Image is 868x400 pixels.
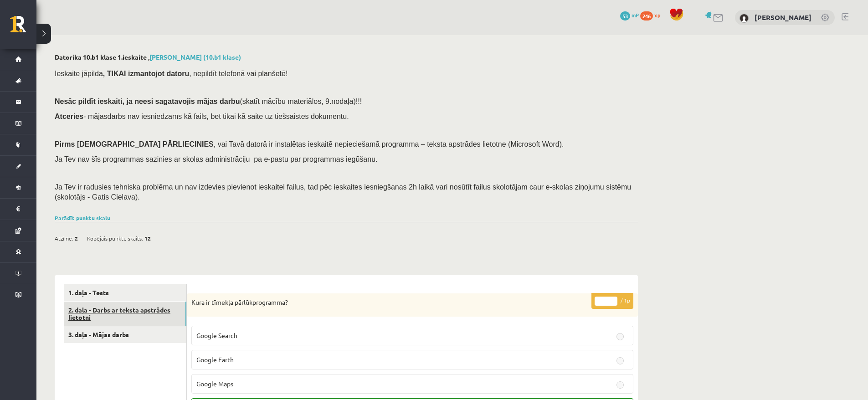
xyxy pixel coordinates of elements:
[616,333,624,340] input: Google Search
[55,140,214,148] span: Pirms [DEMOGRAPHIC_DATA] PĀRLIECINIES
[64,302,186,326] a: 2. daļa - Darbs ar teksta apstrādes lietotni
[755,13,812,22] a: [PERSON_NAME]
[620,11,639,19] a: 53 mP
[55,53,638,61] h2: Datorika 10.b1 klase 1.ieskaite ,
[55,70,288,77] span: Ieskaite jāpilda , nepildīt telefonā vai planšetē!
[55,183,631,201] span: Ja Tev ir radusies tehniska problēma un nav izdevies pievienot ieskaitei failus, tad pēc ieskaite...
[740,14,749,23] img: Maksims Cibuļskis
[64,326,186,343] a: 3. daļa - Mājas darbs
[214,140,564,148] span: , vai Tavā datorā ir instalētas ieskaitē nepieciešamā programma – teksta apstrādes lietotne (Micr...
[196,331,237,339] span: Google Search
[55,155,377,163] span: Ja Tev nav šīs programmas sazinies ar skolas administrāciju pa e-pastu par programmas iegūšanu.
[87,231,143,245] span: Kopējais punktu skaits:
[103,70,189,77] b: , TIKAI izmantojot datoru
[55,97,240,105] span: Nesāc pildīt ieskaiti, ja neesi sagatavojis mājas darbu
[616,381,624,389] input: Google Maps
[640,11,653,21] span: 246
[55,113,349,120] span: - mājasdarbs nav iesniedzams kā fails, bet tikai kā saite uz tiešsaistes dokumentu.
[75,231,78,245] span: 2
[55,113,83,120] b: Atceries
[144,231,151,245] span: 12
[654,11,660,19] span: xp
[149,53,241,61] a: [PERSON_NAME] (10.b1 klase)
[64,284,186,301] a: 1. daļa - Tests
[616,357,624,364] input: Google Earth
[55,214,110,221] a: Parādīt punktu skalu
[620,11,630,21] span: 53
[191,298,588,307] p: Kura ir tīmekļa pārlūkprogramma?
[640,11,665,19] a: 246 xp
[632,11,639,19] span: mP
[240,97,362,105] span: (skatīt mācību materiālos, 9.nodaļa)!!!
[10,16,36,39] a: Rīgas 1. Tālmācības vidusskola
[196,379,233,388] span: Google Maps
[55,231,73,245] span: Atzīme:
[196,355,234,364] span: Google Earth
[591,293,633,309] p: / 1p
